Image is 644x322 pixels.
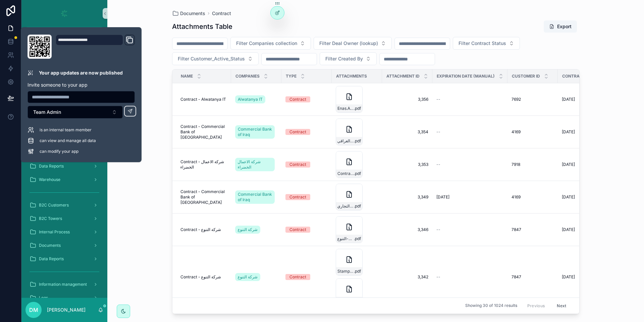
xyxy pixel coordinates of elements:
span: .pdf [354,171,361,176]
span: Expiration Date (Manual) [437,74,495,79]
a: -- [436,97,503,102]
span: B2C Towers [39,216,62,221]
span: شركة التنوع [238,227,258,232]
a: Contract [285,162,328,168]
span: 7918 [512,162,520,167]
a: [DATE] [436,194,503,200]
a: Contract [285,194,328,200]
a: شركة الاعمال الخضراء [235,158,275,171]
a: 7847 [512,227,554,232]
span: .pdf [354,138,361,144]
span: -- [436,227,440,232]
a: 4169 [512,129,554,135]
a: Commercial Bank of Iraq [235,190,275,204]
span: .pdf [354,106,361,111]
span: Logs [39,295,48,301]
span: Filter Contract Status [459,40,506,47]
span: Companies [235,74,260,79]
button: Select Button [25,27,103,39]
span: Internal Process [39,229,70,235]
button: Select Button [172,52,259,65]
a: 3,346 [386,227,428,232]
span: Data Reports [39,164,64,169]
div: scrollable content [21,39,107,298]
a: Commercial Bank of Iraq [235,189,277,205]
a: Documents [172,10,205,17]
a: عقد-شركة-التنوع.pdf [336,216,378,243]
span: Filter Companies collection [236,40,297,47]
a: Enas.Ahmed_250901-141253-26e.pdf [336,86,378,113]
span: Attachment ID [386,74,420,79]
a: Contract---الاعمال-الخضراء.pdf [336,151,378,178]
span: B2C Customers [39,202,69,208]
a: Documents [25,239,103,251]
a: [DATE] [562,194,629,200]
a: Contract [285,96,328,102]
span: 3,354 [386,129,428,135]
div: Contract [289,162,306,168]
button: Select Button [453,37,520,50]
a: Data Reports [25,160,103,172]
a: 3,349 [386,194,428,200]
a: Contract - شركة الاعمال الخضراء [180,159,227,170]
span: عقد-تجهيز-خدمات-الاتصالات-مصرف-التجاري [337,203,354,209]
a: 3,356 [386,97,428,102]
span: Alwatanya IT [238,97,263,102]
a: [DATE] [562,97,629,102]
span: DM [29,306,38,314]
span: [DATE] [562,227,575,232]
span: عقد-شركة-التنوع [337,236,354,241]
a: -- [436,162,503,167]
a: [DATE] [562,162,629,167]
span: Commercial Bank of Iraq [238,192,272,202]
span: Documents [39,243,61,248]
a: Stamped-contract-.pdfالتنوع-عبر-العالمVOICE-CONNECTIVITY-merged.pdf [336,249,378,305]
button: Select Button [314,37,392,50]
a: [DATE] [562,129,629,135]
span: شركة التنوع [238,274,258,280]
a: عقد-تجهيز-خدمات-الاتصالات-مصرف-التجاري.pdf [336,184,378,211]
span: .pdf [354,236,361,241]
a: Logs [25,292,103,304]
span: Contract---الاعمال-الخضراء [337,171,354,176]
a: 7847 [512,274,554,280]
a: Commercial Bank of Iraq [235,124,277,140]
a: Commercial Bank of Iraq [235,125,275,139]
a: Information management [25,278,103,290]
a: Warehouse [25,174,103,186]
span: [DATE] [562,129,575,135]
span: Team Admin [33,109,61,116]
a: شركة التنوع [235,272,277,282]
div: Contract [289,274,306,280]
span: .pdf [354,269,361,274]
button: Select Button [28,106,123,119]
span: Information management [39,282,87,287]
span: Filter Deal Owner (lookup) [319,40,378,47]
a: Contract [212,10,231,17]
span: شركة الاعمال الخضراء [238,159,272,170]
a: Contract - Commercial Bank of [GEOGRAPHIC_DATA] [180,124,227,140]
a: Contract [285,129,328,135]
span: -- [436,162,440,167]
a: 3,353 [386,162,428,167]
div: Contract [289,129,306,135]
p: [PERSON_NAME] [47,307,86,313]
span: Filter Created By [325,55,363,62]
button: Next [552,301,571,311]
a: Contract [285,274,328,280]
a: 7918 [512,162,554,167]
span: 4169 [512,194,521,200]
a: Internal Process [25,226,103,238]
div: Contract [289,96,306,102]
span: [DATE] [562,97,575,102]
span: can modify your app [40,149,78,154]
span: [DATE] [562,274,575,280]
a: Contract - Commercial Bank of [GEOGRAPHIC_DATA] [180,189,227,205]
span: 4169 [512,129,521,135]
